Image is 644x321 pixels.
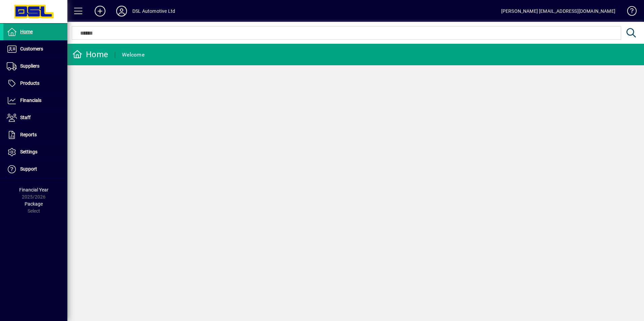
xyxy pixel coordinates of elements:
div: DSL Automotive Ltd [132,6,175,16]
div: [PERSON_NAME] [EMAIL_ADDRESS][DOMAIN_NAME] [501,6,615,16]
div: Home [72,49,108,60]
a: Settings [3,144,67,160]
span: Products [20,80,39,86]
span: Financials [20,98,41,103]
span: Customers [20,46,43,51]
span: Reports [20,132,37,137]
button: Add [89,5,111,17]
button: Profile [111,5,132,17]
a: Suppliers [3,58,67,75]
a: Knowledge Base [622,1,636,23]
span: Support [20,166,37,172]
span: Suppliers [20,63,39,69]
span: Staff [20,115,31,120]
a: Products [3,75,67,92]
a: Support [3,161,67,178]
span: Package [25,201,43,207]
a: Staff [3,109,67,126]
a: Customers [3,41,67,58]
a: Reports [3,127,67,143]
div: Welcome [122,49,144,60]
a: Financials [3,92,67,109]
span: Home [20,29,33,34]
span: Settings [20,149,37,154]
span: Financial Year [19,187,49,192]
